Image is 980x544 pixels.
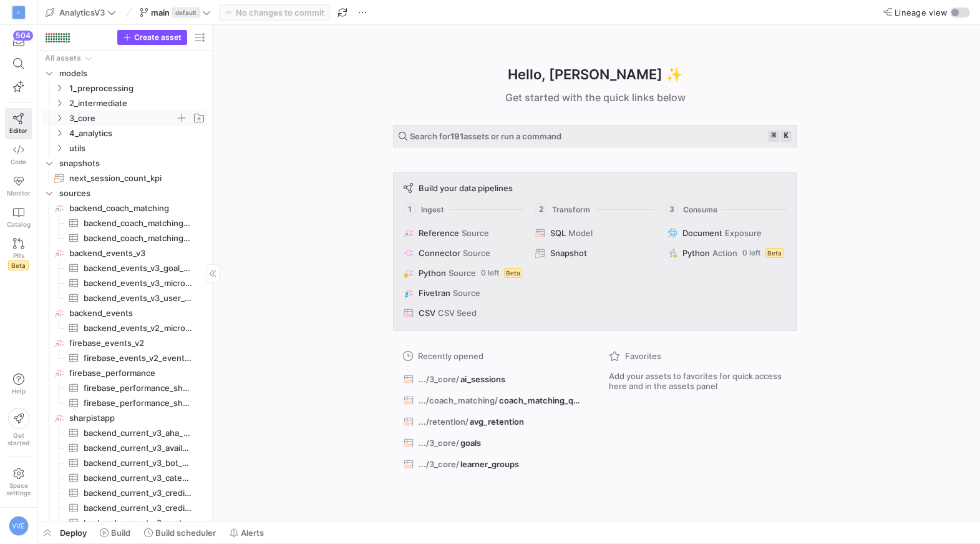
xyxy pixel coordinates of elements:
[59,156,205,171] span: snapshots
[419,308,435,318] span: CSV
[172,7,200,17] span: default
[84,396,193,410] span: firebase_performance_sharpistApp_IOS​​​​​​​​​
[533,225,657,240] button: SQLModel
[401,225,525,240] button: ReferenceSource
[84,261,193,275] span: backend_events_v3_goal_events​​​​​​​​​
[42,500,207,515] div: Press SPACE to select this row.
[5,139,32,171] a: Code
[60,528,87,538] span: Deploy
[450,131,463,141] strong: 191
[42,126,207,141] div: Press SPACE to select this row.
[5,2,32,23] a: S
[550,228,566,238] span: SQL
[419,248,460,258] span: Connector
[42,335,207,350] div: Press SPACE to select this row.
[84,381,193,395] span: firebase_performance_sharpist_mobile_ANDROID​​​​​​​​​
[568,228,593,238] span: Model
[5,462,32,502] a: Spacesettings
[712,248,737,258] span: Action
[449,268,476,278] span: Source
[419,395,498,405] span: .../coach_matching/
[69,366,205,380] span: firebase_performance​​​​​​​​
[155,528,216,538] span: Build scheduler
[5,108,32,139] a: Editor
[224,522,269,543] button: Alerts
[42,455,207,470] a: backend_current_v3_bot_conversations​​​​​​​​​
[59,66,205,81] span: models
[42,4,119,21] button: AnalyticsV3
[765,248,784,258] span: Beta
[393,125,797,147] button: Search for191assets or run a command⌘k
[419,288,450,298] span: Fivetran
[419,228,459,238] span: Reference
[42,141,207,156] div: Press SPACE to select this row.
[84,486,193,500] span: backend_current_v3_credit_accounts​​​​​​​​​
[410,131,561,141] span: Search for assets or run a command
[42,156,207,171] div: Press SPACE to select this row.
[69,81,205,96] span: 1_preprocessing
[7,220,31,228] span: Catalog
[401,265,525,280] button: PythonSource0 leftBeta
[460,374,505,384] span: ai_sessions
[84,321,193,335] span: backend_events_v2_microtaskassignments_status​​​​​​​​​
[42,485,207,500] div: Press SPACE to select this row.
[84,291,193,305] span: backend_events_v3_user_events​​​​​​​​​
[42,171,207,185] div: Press SPACE to select this row.
[42,96,207,111] div: Press SPACE to select this row.
[682,228,722,238] span: Document
[117,30,187,45] button: Create asset
[42,350,207,365] a: firebase_events_v2_events_all​​​​​​​​​
[42,350,207,365] div: Press SPACE to select this row.
[5,30,32,52] button: 504
[137,4,214,21] button: maindefault
[42,245,207,260] div: Press SPACE to select this row.
[42,200,207,215] div: Press SPACE to select this row.
[453,288,480,298] span: Source
[42,425,207,440] a: backend_current_v3_aha_moments​​​​​​​​​
[69,141,205,156] span: utils
[42,320,207,335] div: Press SPACE to select this row.
[42,290,207,305] a: backend_events_v3_user_events​​​​​​​​​
[400,413,584,430] button: .../retention/avg_retention
[42,455,207,470] div: Press SPACE to select this row.
[401,245,525,260] button: ConnectorSource
[533,245,657,260] button: Snapshot
[138,522,221,543] button: Build scheduler
[69,336,205,350] span: firebase_events_v2​​​​​​​​
[69,411,205,425] span: sharpistapp​​​​​​​​
[8,260,29,270] span: Beta
[462,228,489,238] span: Source
[780,131,792,142] kbd: k
[499,395,581,405] span: coach_matching_quality
[111,528,130,538] span: Build
[42,320,207,335] a: backend_events_v2_microtaskassignments_status​​​​​​​​​
[42,365,207,380] a: firebase_performance​​​​​​​​
[42,305,207,320] div: Press SPACE to select this row.
[42,260,207,275] div: Press SPACE to select this row.
[400,435,584,451] button: .../3_core/goals
[134,33,182,42] span: Create asset
[460,438,481,448] span: goals
[42,230,207,245] a: backend_coach_matching_matching_proposals​​​​​​​​​
[5,202,32,233] a: Catalog
[42,395,207,410] div: Press SPACE to select this row.
[241,528,264,538] span: Alerts
[768,131,779,142] kbd: ⌘
[13,252,24,259] span: PRs
[42,410,207,425] a: sharpistapp​​​​​​​​
[12,6,25,19] div: S
[84,471,193,485] span: backend_current_v3_categories​​​​​​​​​
[42,260,207,275] a: backend_events_v3_goal_events​​​​​​​​​
[419,183,513,193] span: Build your data pipelines
[42,365,207,380] div: Press SPACE to select this row.
[84,441,193,455] span: backend_current_v3_availabilities​​​​​​​​​
[625,351,661,361] span: Favorites
[69,126,205,141] span: 4_analytics
[42,440,207,455] div: Press SPACE to select this row.
[42,215,207,230] div: Press SPACE to select this row.
[69,96,205,111] span: 2_intermediate
[400,456,584,472] button: .../3_core/learner_groups
[42,275,207,290] a: backend_events_v3_microtaskassignment_events​​​​​​​​​
[550,248,587,258] span: Snapshot
[84,456,193,470] span: backend_current_v3_bot_conversations​​​​​​​​​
